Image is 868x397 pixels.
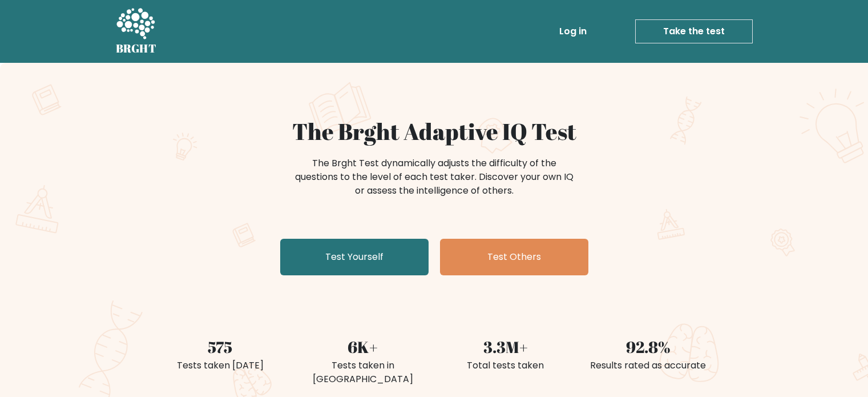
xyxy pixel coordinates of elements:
h5: BRGHT [116,42,157,55]
div: The Brght Test dynamically adjusts the difficulty of the questions to the level of each test take... [292,157,577,198]
a: BRGHT [116,5,157,58]
a: Test Yourself [280,239,429,275]
div: Tests taken in [GEOGRAPHIC_DATA] [298,359,427,386]
div: 6K+ [298,335,427,359]
div: Results rated as accurate [584,359,713,372]
div: Tests taken [DATE] [156,359,285,372]
div: 92.8% [584,335,713,359]
div: 575 [156,335,285,359]
a: Take the test [635,19,753,43]
a: Test Others [440,239,588,275]
div: Total tests taken [441,359,570,372]
a: Log in [555,20,591,43]
div: 3.3M+ [441,335,570,359]
h1: The Brght Adaptive IQ Test [156,118,713,145]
